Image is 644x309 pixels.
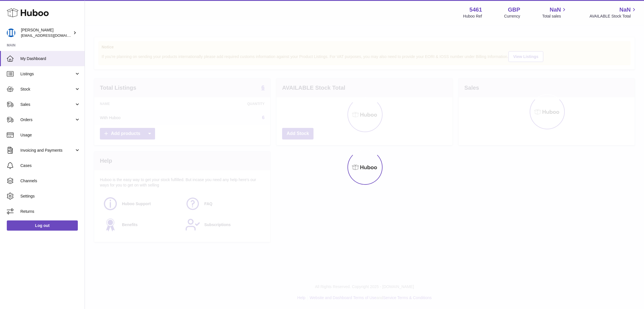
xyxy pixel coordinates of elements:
span: AVAILABLE Stock Total [589,14,637,19]
span: Invoicing and Payments [20,148,74,153]
span: Sales [20,102,74,107]
a: NaN AVAILABLE Stock Total [589,6,637,19]
span: Settings [20,194,80,199]
span: Orders [20,117,74,123]
span: My Dashboard [20,56,80,61]
span: Cases [20,163,80,168]
span: Usage [20,132,80,138]
span: NaN [549,6,561,14]
strong: GBP [508,6,520,14]
div: [PERSON_NAME] [21,27,72,38]
span: Listings [20,71,74,77]
span: NaN [619,6,631,14]
span: [EMAIL_ADDRESS][DOMAIN_NAME] [21,33,83,38]
a: Log out [7,220,78,231]
span: Returns [20,209,80,214]
span: Stock [20,87,74,92]
strong: 5461 [469,6,482,14]
span: Total sales [542,14,567,19]
img: oksana@monimoto.com [7,29,15,37]
span: Channels [20,178,80,184]
a: NaN Total sales [542,6,567,19]
div: Huboo Ref [463,14,482,19]
div: Currency [504,14,520,19]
